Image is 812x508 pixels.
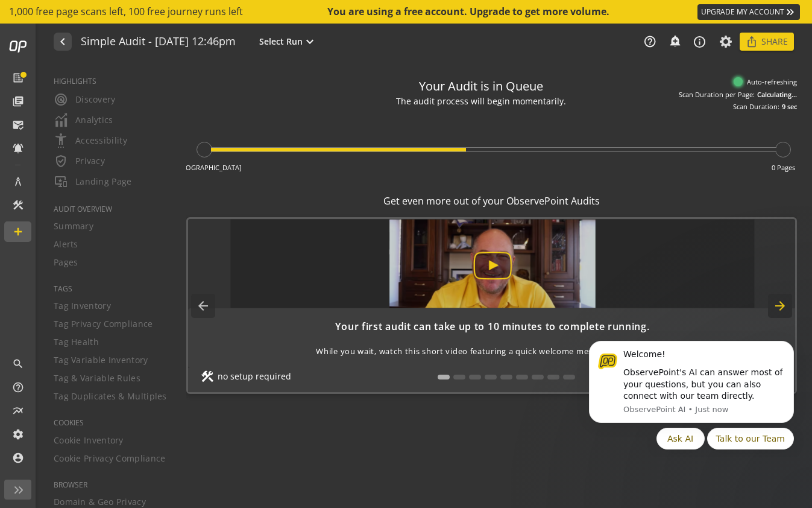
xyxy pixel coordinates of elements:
[784,6,796,18] mat-icon: keyboard_double_arrow_right
[733,102,779,112] div: Scan Duration:
[12,428,24,440] mat-icon: settings
[327,5,611,19] div: You are using a free account. Upgrade to get more volume.
[669,34,681,46] mat-icon: add_alert
[693,35,707,49] mat-icon: info_outline
[782,102,797,112] div: 9 sec
[55,34,68,49] mat-icon: navigate_before
[230,219,755,308] img: slide image
[772,163,795,173] div: 0 Pages
[768,294,792,318] mat-icon: arrow_forward
[12,176,24,188] mat-icon: architecture
[679,90,755,100] div: Scan Duration per Page:
[12,358,24,370] mat-icon: search
[12,72,24,84] mat-icon: list_alt
[200,370,291,384] div: no setup required
[697,4,800,20] a: UPGRADE MY ACCOUNT
[740,33,794,51] button: Share
[200,369,215,384] mat-icon: construction
[746,36,758,48] mat-icon: ios_share
[12,452,24,464] mat-icon: account_circle
[200,320,785,334] div: Your first audit can take up to 10 minutes to complete running.
[571,330,812,457] iframe: Intercom notifications message
[9,5,243,19] span: 1,000 free page scans left, 100 free journey runs left
[372,95,590,108] div: The audit process will begin momentarily.
[12,381,24,393] mat-icon: help_outline
[734,77,797,87] div: Auto-refreshing
[81,36,236,48] h1: Simple Audit - 25 September 2025 | 12:46pm
[191,294,215,318] mat-icon: arrow_back
[257,34,319,49] button: Select Run
[316,346,669,357] span: While you wait, watch this short video featuring a quick welcome message from our CEO!
[761,31,788,52] span: Share
[12,226,24,238] mat-icon: add
[167,163,242,173] div: In [GEOGRAPHIC_DATA]
[259,36,303,48] span: Select Run
[303,34,317,49] mat-icon: expand_more
[12,405,24,417] mat-icon: multiline_chart
[643,35,656,48] mat-icon: help_outline
[12,119,24,131] mat-icon: mark_email_read
[757,90,797,100] div: Calculating...
[12,199,24,211] mat-icon: construction
[186,194,797,208] div: Get even more out of your ObservePoint Audits
[12,142,24,154] mat-icon: notifications_active
[419,78,543,95] div: Your Audit is in Queue
[12,95,24,107] mat-icon: library_books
